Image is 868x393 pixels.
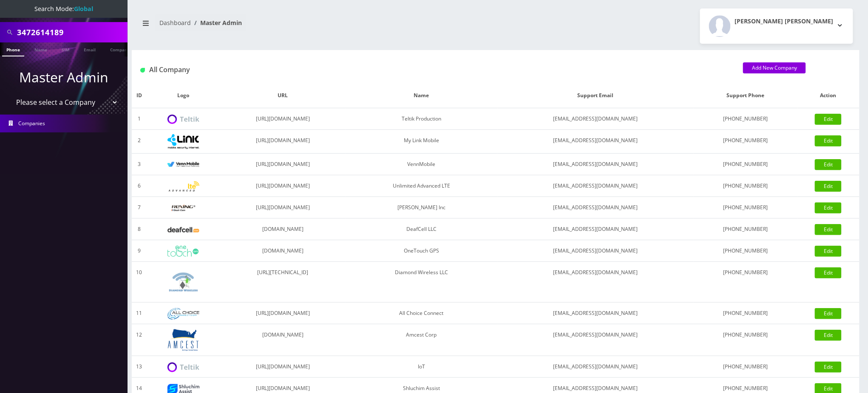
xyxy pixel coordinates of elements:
[79,42,100,56] a: Email
[815,181,842,192] a: Edit
[220,130,346,154] td: [URL][DOMAIN_NAME]
[815,202,842,213] a: Edit
[57,42,74,56] a: SIM
[346,83,497,108] th: Name
[30,42,51,56] a: Name
[132,356,146,378] td: 13
[815,159,842,170] a: Edit
[700,8,853,44] button: [PERSON_NAME] [PERSON_NAME]
[346,108,497,130] td: Teltik Production
[220,154,346,175] td: [URL][DOMAIN_NAME]
[346,175,497,197] td: Unlimited Advanced LTE
[167,328,199,351] img: Amcest Corp
[694,262,797,303] td: [PHONE_NUMBER]
[497,303,694,324] td: [EMAIL_ADDRESS][DOMAIN_NAME]
[815,135,842,146] a: Edit
[220,175,346,197] td: [URL][DOMAIN_NAME]
[132,197,146,219] td: 7
[497,108,694,130] td: [EMAIL_ADDRESS][DOMAIN_NAME]
[815,267,842,278] a: Edit
[220,83,346,108] th: URL
[220,219,346,240] td: [DOMAIN_NAME]
[17,24,125,40] input: Search All Companies
[346,240,497,262] td: OneTouch GPS
[167,134,199,149] img: My Link Mobile
[167,246,199,257] img: OneTouch GPS
[220,262,346,303] td: [URL][TECHNICAL_ID]
[497,154,694,175] td: [EMAIL_ADDRESS][DOMAIN_NAME]
[497,175,694,197] td: [EMAIL_ADDRESS][DOMAIN_NAME]
[694,219,797,240] td: [PHONE_NUMBER]
[167,362,199,372] img: IoT
[132,130,146,154] td: 2
[694,130,797,154] td: [PHONE_NUMBER]
[346,197,497,219] td: [PERSON_NAME] Inc
[497,240,694,262] td: [EMAIL_ADDRESS][DOMAIN_NAME]
[167,162,199,168] img: VennMobile
[346,356,497,378] td: IoT
[497,83,694,108] th: Support Email
[743,62,806,73] a: Add New Company
[167,181,199,192] img: Unlimited Advanced LTE
[146,83,220,108] th: Logo
[346,324,497,356] td: Amcest Corp
[346,303,497,324] td: All Choice Connect
[220,197,346,219] td: [URL][DOMAIN_NAME]
[132,108,146,130] td: 1
[132,219,146,240] td: 8
[346,262,497,303] td: Diamond Wireless LLC
[132,303,146,324] td: 11
[132,83,146,108] th: ID
[694,83,797,108] th: Support Phone
[694,154,797,175] td: [PHONE_NUMBER]
[497,262,694,303] td: [EMAIL_ADDRESS][DOMAIN_NAME]
[159,19,191,27] a: Dashboard
[694,324,797,356] td: [PHONE_NUMBER]
[694,356,797,378] td: [PHONE_NUMBER]
[694,303,797,324] td: [PHONE_NUMBER]
[167,115,199,124] img: Teltik Production
[735,18,834,25] h2: [PERSON_NAME] [PERSON_NAME]
[167,204,199,212] img: Rexing Inc
[167,308,199,320] img: All Choice Connect
[497,130,694,154] td: [EMAIL_ADDRESS][DOMAIN_NAME]
[132,324,146,356] td: 12
[694,240,797,262] td: [PHONE_NUMBER]
[815,330,842,341] a: Edit
[797,83,859,108] th: Action
[815,114,842,125] a: Edit
[694,197,797,219] td: [PHONE_NUMBER]
[497,324,694,356] td: [EMAIL_ADDRESS][DOMAIN_NAME]
[132,175,146,197] td: 6
[220,108,346,130] td: [URL][DOMAIN_NAME]
[497,219,694,240] td: [EMAIL_ADDRESS][DOMAIN_NAME]
[2,42,24,56] a: Phone
[346,219,497,240] td: DeafCell LLC
[191,18,242,27] li: Master Admin
[815,362,842,373] a: Edit
[132,262,146,303] td: 10
[138,14,489,38] nav: breadcrumb
[140,68,145,73] img: All Company
[815,308,842,319] a: Edit
[132,154,146,175] td: 3
[34,5,93,13] span: Search Mode:
[220,303,346,324] td: [URL][DOMAIN_NAME]
[346,130,497,154] td: My Link Mobile
[694,108,797,130] td: [PHONE_NUMBER]
[220,324,346,356] td: [DOMAIN_NAME]
[167,227,199,233] img: DeafCell LLC
[106,42,134,56] a: Company
[220,240,346,262] td: [DOMAIN_NAME]
[132,240,146,262] td: 9
[74,5,93,13] strong: Global
[815,246,842,257] a: Edit
[815,224,842,235] a: Edit
[220,356,346,378] td: [URL][DOMAIN_NAME]
[19,120,45,127] span: Companies
[346,154,497,175] td: VennMobile
[694,175,797,197] td: [PHONE_NUMBER]
[167,266,199,298] img: Diamond Wireless LLC
[497,197,694,219] td: [EMAIL_ADDRESS][DOMAIN_NAME]
[497,356,694,378] td: [EMAIL_ADDRESS][DOMAIN_NAME]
